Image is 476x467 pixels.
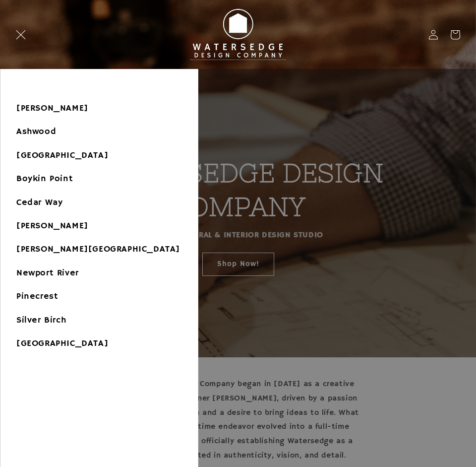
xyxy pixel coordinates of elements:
a: Cedar Way [0,192,198,214]
a: [PERSON_NAME] [0,97,198,120]
a: [PERSON_NAME] [0,215,198,237]
button: Gallery [0,76,198,97]
img: Watersedge Design Co [183,4,293,66]
summary: Menu [10,24,32,46]
a: Boykin Point [0,168,198,190]
a: Newport River [0,262,198,284]
a: [GEOGRAPHIC_DATA] [0,333,198,355]
a: Pinecrest [0,285,198,308]
a: Ashwood [0,121,198,143]
a: Silver Birch [0,309,198,332]
a: [GEOGRAPHIC_DATA] [0,144,198,167]
a: [PERSON_NAME][GEOGRAPHIC_DATA] [0,238,198,261]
